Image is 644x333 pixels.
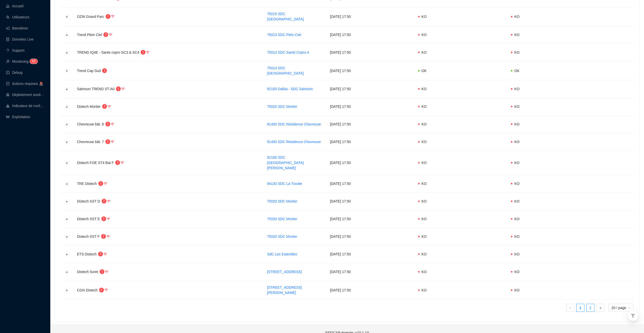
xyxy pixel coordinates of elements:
[101,288,102,292] span: 2
[100,182,102,185] span: 2
[65,140,69,144] button: Développer la ligne
[111,140,114,144] span: wifi
[77,235,100,239] span: Distech SST F
[102,199,106,204] sup: 2
[267,217,297,221] a: 75020 SDC Mortier
[422,33,427,37] span: KO
[267,285,302,295] a: [STREET_ADDRESS][PERSON_NAME]
[77,161,114,165] span: Distech FOE ST4 Bat F
[12,82,43,86] span: Actions requises 🚨
[267,182,302,186] a: 94130 SDC La Trouée
[104,69,106,72] span: 1
[77,270,98,274] span: Distech Soret
[514,140,519,144] span: KO
[326,7,412,26] td: [DATE] 17:50
[65,69,69,73] button: Développer la ligne
[631,314,635,318] span: vertical-align-top
[326,175,412,193] td: [DATE] 17:50
[326,228,412,246] td: [DATE] 17:50
[514,15,519,19] span: KO
[326,116,412,133] td: [DATE] 17:50
[65,217,69,221] button: Développer la ligne
[267,199,297,203] a: 75020 SDC Mortier
[596,304,605,312] li: Page suivante
[267,270,302,274] a: [STREET_ADDRESS]
[422,199,427,203] span: KO
[105,270,108,274] span: wifi
[514,105,519,109] span: KO
[65,15,69,19] button: Développer la ligne
[65,105,69,109] button: Développer la ligne
[30,59,37,64] sup: 63
[267,50,309,54] a: 75013 SDC Santé Copro 4
[99,288,104,292] sup: 2
[106,14,110,19] sup: 1
[267,252,297,256] a: SdC Les Esterelles
[102,68,107,73] sup: 1
[101,234,106,239] sup: 2
[514,270,519,274] span: KO
[596,304,605,312] button: right
[77,50,139,54] span: TREND IQ4E - Sante copro SC3 & SC4
[77,122,104,126] span: Chevreuse bât. 9
[107,140,109,143] span: 2
[146,51,149,54] span: wifi
[514,235,519,239] span: KO
[141,50,145,55] sup: 1
[326,61,412,80] td: [DATE] 17:50
[105,33,107,36] span: 2
[111,15,114,18] span: wifi
[107,217,110,221] span: wifi
[98,252,103,256] sup: 2
[612,304,631,312] span: 20 / page
[77,33,102,37] span: Trend Plein Ciel
[514,122,519,126] span: KO
[267,87,313,91] a: 92100 Dalkia - SDC Salmson
[77,217,100,221] span: Distech SST E
[103,235,104,238] span: 2
[267,12,304,21] a: 75015 SDC [GEOGRAPHIC_DATA]
[586,304,594,312] li: 2
[576,304,584,312] li: 1
[267,122,321,126] a: 91400 SDC Résidence Chevreuse
[65,199,69,204] button: Développer la ligne
[6,82,10,85] span: check-square
[326,44,412,61] td: [DATE] 17:50
[111,122,114,126] span: wifi
[422,235,427,239] span: KO
[422,105,427,109] span: KO
[267,140,321,144] a: 91400 SDC Résidence Chevreuse
[422,161,427,165] span: KO
[422,252,427,256] span: KO
[267,105,297,109] a: 75020 SDC Mortier
[77,288,98,292] span: CGN Distech
[609,304,634,312] div: taille de la page
[514,87,519,91] span: KO
[267,33,301,37] a: 75013 SDC Plein Ciel
[514,182,519,186] span: KO
[77,69,101,73] span: Trend Cap Sud
[577,304,584,312] a: 1
[6,71,22,75] a: codeDebug
[65,288,69,292] button: Développer la ligne
[326,26,412,44] td: [DATE] 17:50
[422,270,427,274] span: KO
[422,50,427,54] span: KO
[267,235,297,239] a: 75020 SDC Mortier
[326,80,412,98] td: [DATE] 17:50
[65,270,69,274] button: Développer la ligne
[267,155,304,170] a: 92160 SDC [GEOGRAPHIC_DATA][PERSON_NAME]
[6,37,34,41] a: databaseDonnées Live
[65,252,69,256] button: Développer la ligne
[422,217,427,221] span: KO
[104,182,107,185] span: wifi
[6,115,30,119] a: slidersExploitation
[326,246,412,263] td: [DATE] 17:50
[77,15,104,19] span: OZW Grand Parc
[104,105,105,108] span: 2
[77,87,114,91] span: Salmson TREND ST-A0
